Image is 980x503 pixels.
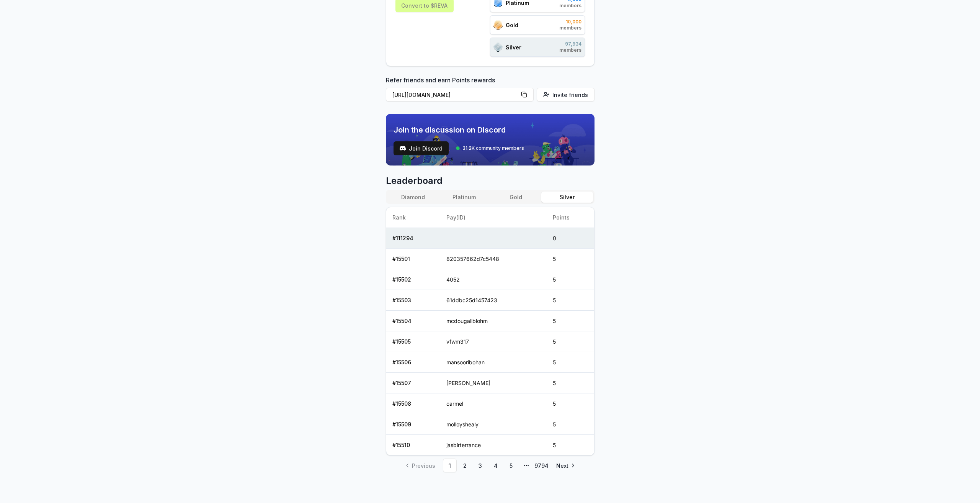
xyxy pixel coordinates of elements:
td: 61ddbc25d1457423 [440,290,546,311]
button: Silver [541,192,593,203]
td: # 15507 [386,373,441,393]
th: Rank [386,207,441,228]
td: # 111294 [386,228,441,249]
button: Platinum [439,192,490,203]
td: [PERSON_NAME] [440,373,546,393]
td: 5 [547,331,594,352]
td: vfwm317 [440,331,546,352]
td: mansooribohan [440,352,546,373]
td: 0 [547,228,594,249]
span: members [559,47,581,53]
td: # 15506 [386,352,441,373]
a: 9794 [535,459,549,472]
td: # 15509 [386,414,441,435]
td: # 15505 [386,331,441,352]
img: discord_banner [386,114,595,165]
a: testJoin Discord [394,141,449,155]
td: 5 [547,373,594,393]
td: 5 [547,269,594,290]
span: members [559,3,581,9]
td: 5 [547,311,594,331]
td: 5 [547,352,594,373]
td: 5 [547,290,594,311]
button: Gold [490,192,541,203]
td: 5 [547,249,594,269]
td: carmel [440,393,546,414]
td: molloyshealy [440,414,546,435]
td: # 15502 [386,269,441,290]
span: 31.2K community members [462,145,524,151]
div: Refer friends and earn Points rewards [386,75,595,105]
span: Join Discord [409,144,443,152]
td: # 15503 [386,290,441,311]
td: # 15508 [386,393,441,414]
button: Join Discord [394,141,449,155]
a: Go to next page [550,459,580,472]
span: Silver [506,43,521,51]
span: Leaderboard [386,175,595,187]
a: 5 [504,459,518,472]
td: mcdougallblohm [440,311,546,331]
span: Join the discussion on Discord [394,125,524,135]
span: Invite friends [552,91,588,99]
span: Gold [506,21,518,29]
a: 2 [458,459,472,472]
a: 3 [474,459,487,472]
th: Pay(ID) [440,207,546,228]
span: 97,934 [559,41,581,47]
td: # 15501 [386,249,441,269]
a: 1 [443,459,457,472]
span: Next [556,462,568,470]
button: [URL][DOMAIN_NAME] [386,88,534,102]
img: test [400,145,406,151]
td: 5 [547,414,594,435]
td: 4052 [440,269,546,290]
button: Invite friends [537,88,595,102]
img: ranks_icon [493,20,503,30]
td: jasbirterrance [440,435,546,455]
td: # 15504 [386,311,441,331]
a: 4 [489,459,503,472]
td: 5 [547,435,594,455]
td: 5 [547,393,594,414]
nav: pagination [386,459,595,472]
img: ranks_icon [493,42,503,52]
span: members [559,25,581,31]
td: 820357662d7c5448 [440,249,546,269]
span: 10,000 [559,19,581,25]
button: Diamond [387,192,439,203]
th: Points [547,207,594,228]
td: # 15510 [386,435,441,455]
